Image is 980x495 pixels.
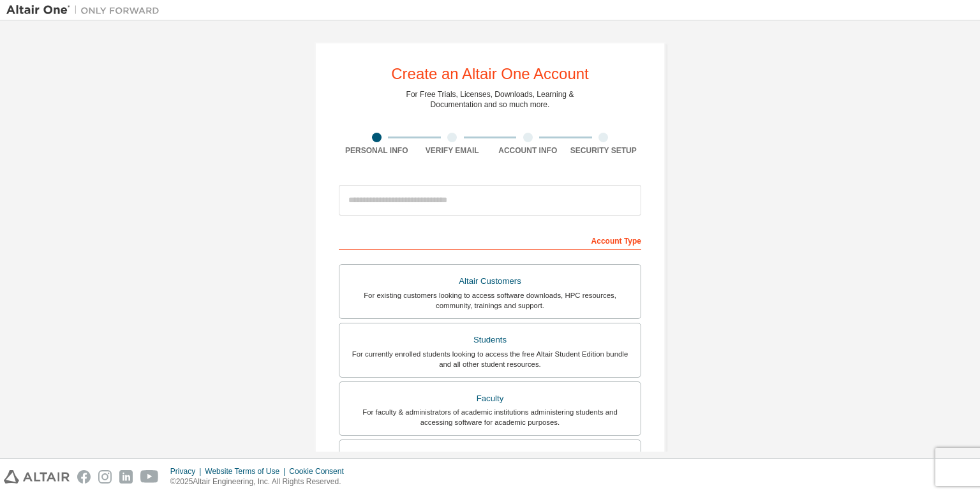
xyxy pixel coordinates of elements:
[391,66,589,82] div: Create an Altair One Account
[347,349,633,369] div: For currently enrolled students looking to access the free Altair Student Edition bundle and all ...
[347,272,633,290] div: Altair Customers
[347,390,633,408] div: Faculty
[6,4,166,17] img: Altair One
[77,470,91,484] img: facebook.svg
[289,466,351,477] div: Cookie Consent
[170,466,205,477] div: Privacy
[98,470,112,484] img: instagram.svg
[347,407,633,427] div: For faculty & administrators of academic institutions administering students and accessing softwa...
[140,470,159,484] img: youtube.svg
[205,466,289,477] div: Website Terms of Use
[490,145,566,156] div: Account Info
[415,145,491,156] div: Verify Email
[566,145,642,156] div: Security Setup
[119,470,133,484] img: linkedin.svg
[406,89,574,110] div: For Free Trials, Licenses, Downloads, Learning & Documentation and so much more.
[170,477,352,487] p: © 2025 Altair Engineering, Inc. All Rights Reserved.
[339,230,641,250] div: Account Type
[4,470,70,484] img: altair_logo.svg
[347,290,633,311] div: For existing customers looking to access software downloads, HPC resources, community, trainings ...
[347,331,633,349] div: Students
[347,448,633,466] div: Everyone else
[339,145,415,156] div: Personal Info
